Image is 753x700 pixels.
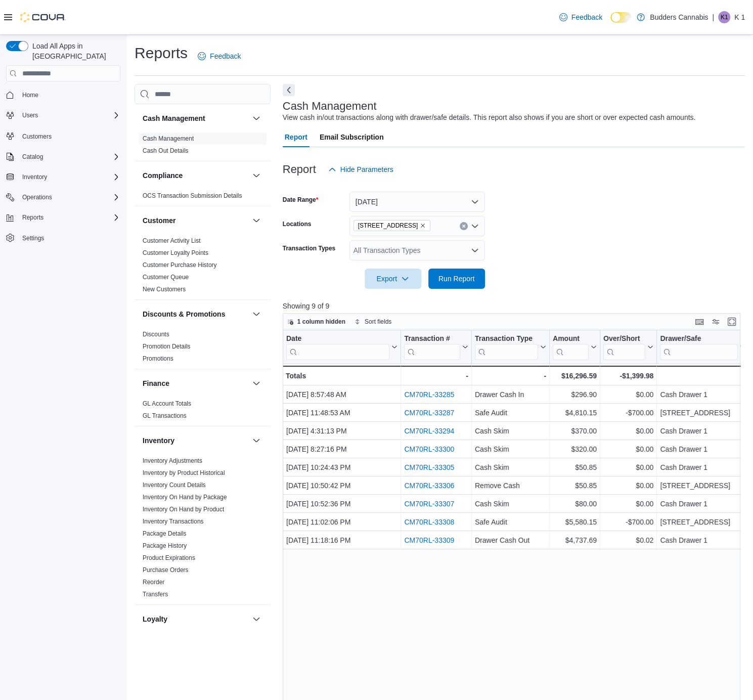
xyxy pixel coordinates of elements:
div: Drawer/Safe [660,334,737,344]
button: [DATE] [349,192,485,212]
div: $80.00 [553,498,597,510]
a: OCS Transaction Submission Details [143,192,242,199]
button: Catalog [2,150,124,164]
span: [STREET_ADDRESS] [358,221,418,231]
span: Load All Apps in [GEOGRAPHIC_DATA] [28,41,120,61]
div: [DATE] 10:52:36 PM [286,498,397,510]
div: -$1,399.98 [603,370,653,382]
div: [DATE] 11:02:06 PM [286,516,397,528]
a: Feedback [194,46,245,66]
div: $0.00 [603,443,653,455]
span: Users [22,111,38,119]
span: Cash Management [143,135,194,143]
span: Feedback [210,51,241,61]
a: Inventory On Hand by Product [143,506,224,513]
div: View cash in/out transactions along with drawer/safe details. This report also shows if you are s... [283,112,696,123]
button: Customers [2,128,124,143]
a: Purchase Orders [143,566,189,574]
div: $50.85 [553,479,597,492]
span: K1 [721,11,728,23]
div: Amount [553,334,589,344]
span: Report [285,127,307,147]
button: Loyalty [250,613,262,625]
div: Transaction Type [475,334,538,344]
div: $370.00 [553,425,597,437]
h3: Cash Management [143,113,205,123]
a: CM70RL-33308 [404,518,454,526]
button: Finance [143,378,248,388]
div: Cash Drawer 1 [660,443,745,455]
div: [STREET_ADDRESS] [660,516,745,528]
button: Clear input [460,222,468,230]
span: Inventory [22,173,47,181]
button: Discounts & Promotions [143,309,248,319]
h3: Compliance [143,170,183,181]
img: Cova [20,12,66,22]
span: GL Account Totals [143,400,191,408]
button: 1 column hidden [283,316,349,328]
a: CM70RL-33309 [404,536,454,544]
div: Cash Drawer 1 [660,461,745,473]
span: Home [22,91,38,99]
h3: Customer [143,215,175,226]
button: Loyalty [143,614,248,624]
div: $296.90 [553,388,597,401]
div: Transaction Type [475,334,538,360]
span: Customer Purchase History [143,261,217,269]
button: Operations [2,190,124,204]
a: Cash Out Details [143,147,189,154]
p: Showing 9 of 9 [283,301,745,311]
div: [DATE] 11:18:16 PM [286,534,397,546]
h3: Report [283,163,316,176]
div: Cash Skim [475,425,546,437]
div: [DATE] 10:50:42 PM [286,479,397,492]
button: Keyboard shortcuts [693,316,705,328]
div: $16,296.59 [553,370,597,382]
p: | [712,11,714,23]
div: $0.00 [603,388,653,401]
a: Feedback [555,7,606,27]
button: Date [286,334,397,360]
span: Hide Parameters [340,164,393,174]
a: Settings [18,232,48,244]
button: Transaction Type [475,334,546,360]
div: [DATE] 4:31:13 PM [286,425,397,437]
a: Inventory On Hand by Package [143,494,227,501]
div: $4,810.15 [553,407,597,419]
span: 1212 Dundas St. W. D [353,220,431,231]
a: Customers [18,130,56,143]
div: Cash Drawer 1 [660,534,745,546]
div: Over/Short [603,334,645,360]
div: $320.00 [553,443,597,455]
button: Remove 1212 Dundas St. W. D from selection in this group [420,223,426,229]
div: Cash Skim [475,498,546,510]
div: $0.02 [603,534,653,546]
span: Customer Activity List [143,237,201,245]
span: Reports [18,211,120,224]
div: Inventory [135,455,271,604]
a: CM70RL-33307 [404,500,454,508]
a: Transfers [143,591,168,598]
div: Finance [135,398,271,426]
button: Hide Parameters [324,159,397,180]
button: Over/Short [603,334,653,360]
span: GL Transactions [143,412,187,420]
div: Safe Audit [475,516,546,528]
span: Inventory [18,171,120,183]
button: Customer [143,215,248,226]
div: - [475,370,546,382]
div: $4,737.69 [553,534,597,546]
button: Discounts & Promotions [250,308,262,320]
div: Cash Drawer 1 [660,388,745,401]
div: $0.00 [603,461,653,473]
span: Customer Queue [143,273,189,281]
div: Compliance [135,190,271,206]
a: Inventory by Product Historical [143,469,225,476]
nav: Complex example [6,83,120,272]
a: Discounts [143,331,169,338]
div: [STREET_ADDRESS] [660,479,745,492]
button: Amount [553,334,597,360]
div: Transaction # [404,334,460,344]
div: Transaction # URL [404,334,460,360]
